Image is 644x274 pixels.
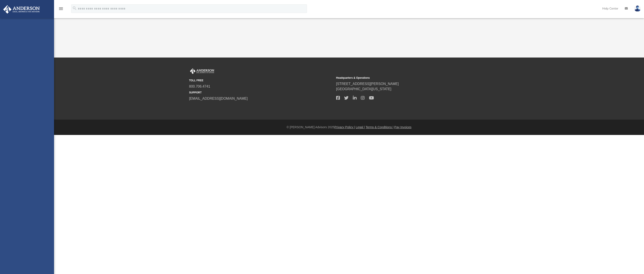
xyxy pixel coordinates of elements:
[58,6,64,11] i: menu
[336,82,399,86] a: [STREET_ADDRESS][PERSON_NAME]
[336,87,392,91] a: [GEOGRAPHIC_DATA][US_STATE]
[189,91,333,95] small: SUPPORT
[189,68,215,74] img: Anderson Advisors Platinum Portal
[58,8,64,11] a: menu
[394,125,411,129] a: Pay Invoices
[189,85,210,88] a: 800.706.4741
[366,125,393,129] a: Terms & Conditions |
[336,76,480,80] small: Headquarters & Operations
[189,79,333,82] small: TOLL FREE
[72,6,77,11] i: search
[356,125,365,129] a: Legal |
[54,125,644,130] div: © [PERSON_NAME] Advisors 2025
[634,5,641,12] img: User Pic
[189,97,248,100] a: [EMAIL_ADDRESS][DOMAIN_NAME]
[2,5,41,14] img: Anderson Advisors Platinum Portal
[334,125,355,129] a: Privacy Policy |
